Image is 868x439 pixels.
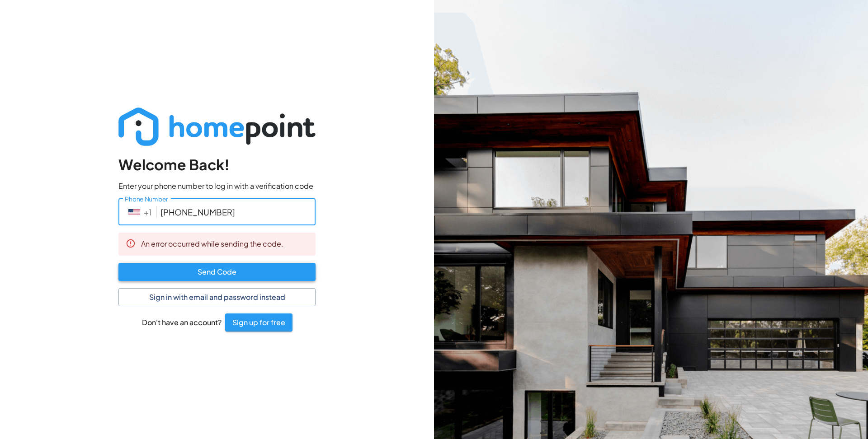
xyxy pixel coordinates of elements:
[118,156,316,174] h4: Welcome Back!
[118,288,316,306] button: Sign in with email and password instead
[141,235,283,253] div: An error occurred while sending the code.
[125,195,168,204] label: Phone Number
[118,263,316,281] button: Send Code
[118,181,316,191] p: Enter your phone number to log in with a verification code
[142,317,222,328] h6: Don't have an account?
[225,313,292,332] button: Sign up for free
[118,107,316,146] img: Logo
